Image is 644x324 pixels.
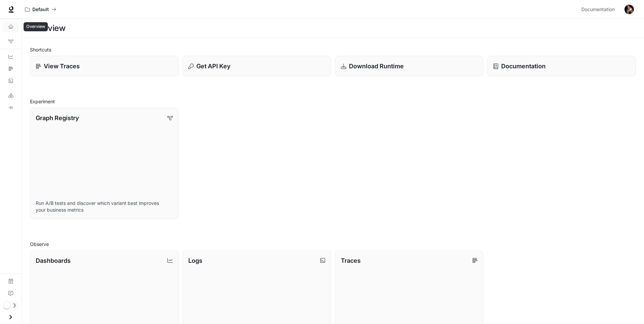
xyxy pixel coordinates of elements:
p: Logs [188,256,202,265]
span: Dark mode toggle [3,301,10,309]
a: Traces [3,63,19,74]
a: Overview [3,21,19,32]
a: Logs [3,75,19,86]
a: Graph RegistryRun A/B tests and discover which variant best improves your business metrics [30,108,179,219]
a: LLM Playground [3,90,19,101]
div: Overview [24,22,48,31]
button: User avatar [622,3,636,16]
button: Open drawer [3,310,18,324]
h2: Shortcuts [30,46,636,53]
p: Documentation [501,62,546,71]
p: View Traces [44,62,80,71]
img: User avatar [624,5,634,14]
p: Graph Registry [36,113,79,122]
h2: Experiment [30,98,636,105]
p: Traces [341,256,361,265]
a: TTS Playground [3,102,19,113]
button: Get API Key [183,56,331,76]
p: Get API Key [196,62,230,71]
a: View Traces [30,56,179,76]
p: Dashboards [36,256,71,265]
span: Documentation [581,5,615,14]
h2: Observe [30,241,636,248]
p: Run A/B tests and discover which variant best improves your business metrics [36,200,173,213]
p: Download Runtime [349,62,404,71]
a: Download Runtime [335,56,484,76]
button: All workspaces [22,3,59,16]
a: Documentation [3,276,19,287]
a: Graph Registry [3,36,19,47]
a: Dashboards [3,51,19,62]
a: Documentation [579,3,620,16]
p: Default [32,7,49,12]
a: Documentation [487,56,636,76]
a: Feedback [3,288,19,299]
